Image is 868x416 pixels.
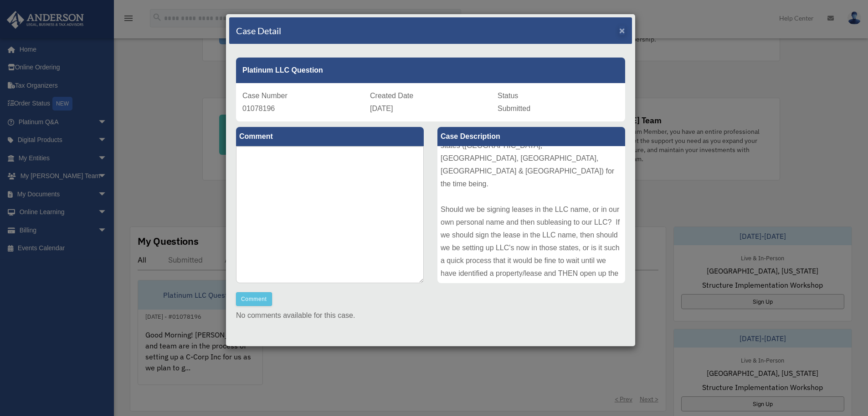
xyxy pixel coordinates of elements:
span: Submitted [498,105,530,112]
span: 01078196 [242,105,275,112]
span: Status [498,92,518,100]
label: Case Description [437,127,625,146]
label: Comment [236,127,424,146]
button: Comment [236,292,272,306]
h4: Case Detail [236,24,281,37]
span: Created Date [370,92,413,100]
span: Case Number [242,92,288,100]
p: No comments available for this case. [236,309,625,322]
div: Good Morning! [PERSON_NAME] and team are in the process of setting up a C-Corp Inc for us as we p... [437,146,625,283]
button: Close [619,26,625,35]
div: Platinum LLC Question [236,58,625,83]
span: × [619,25,625,36]
span: [DATE] [370,105,393,112]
